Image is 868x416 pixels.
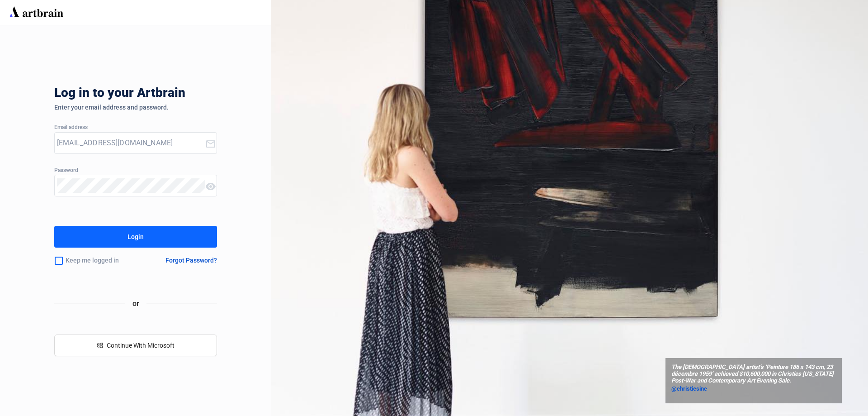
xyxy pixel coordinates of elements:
[671,384,836,393] a: @christiesinc
[54,104,217,111] div: Enter your email address and password.
[54,335,217,356] button: windowsContinue With Microsoft
[107,342,175,349] span: Continue With Microsoft
[57,136,205,150] input: Your Email
[671,385,707,392] span: @christiesinc
[54,86,325,104] div: Log in to your Artbrain
[54,124,217,131] div: Email address
[54,226,217,248] button: Login
[127,230,144,244] div: Login
[165,257,217,264] div: Forgot Password?
[54,167,217,174] div: Password
[54,251,144,270] div: Keep me logged in
[125,298,146,309] span: or
[97,342,103,349] span: windows
[671,364,836,384] span: The [DEMOGRAPHIC_DATA] artist’s ‘Peinture 186 x 143 cm, 23 décembre 1959’ achieved $10,600,000 in...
